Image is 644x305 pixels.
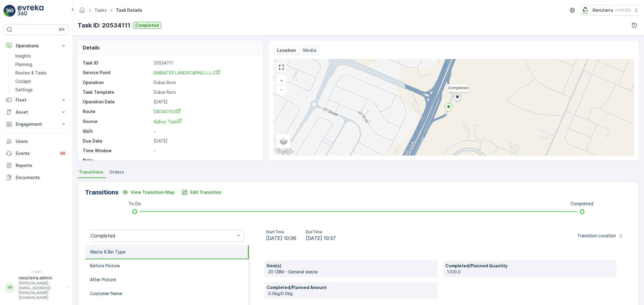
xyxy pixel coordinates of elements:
p: Fleet [16,97,57,103]
p: View Transition Map [131,189,175,195]
p: Insights [15,53,31,59]
span: Adhoc Task [154,119,182,124]
a: Zoom Out [277,85,286,94]
p: renuterra.admin [19,275,64,281]
p: Routes & Tasks [15,70,46,76]
p: Waste & Bin Type [90,249,126,255]
a: Planning [13,60,69,69]
a: Open this area in Google Maps (opens a new window) [275,148,295,156]
p: Route [83,108,151,115]
button: Completed [133,22,161,29]
p: Renuterra [593,7,613,13]
a: Layers [277,134,290,148]
button: Renuterra(+04:00) [581,5,639,16]
span: [DATE] 10:37 [306,234,336,242]
p: After Picture [90,277,116,283]
a: Cockpit [13,77,69,86]
span: v 1.48.1 [4,270,69,274]
a: Reports [4,159,69,171]
a: Insights [13,52,69,60]
p: Operation Date [83,99,151,105]
button: Engagement [4,118,69,130]
p: 0.0kg/0.0kg [268,291,436,297]
div: Completed [91,233,235,238]
span: EMIRATES LANDSCAPING L.L.C [154,70,220,75]
p: Operations [16,43,57,49]
div: RR [5,283,15,292]
p: Transitions [85,188,119,197]
p: 20534111 [154,60,257,66]
p: Due Date [83,138,151,144]
p: Completed [135,22,159,28]
p: ⌘B [59,27,65,32]
a: DRORO102 [154,108,257,115]
a: Routes & Tasks [13,69,69,77]
span: Task Details [115,7,143,13]
a: Settings [13,86,69,94]
button: Operations [4,40,69,52]
a: Events99 [4,147,69,159]
a: Homepage [79,9,85,14]
p: Source [83,118,151,125]
button: RRrenuterra.admin[PERSON_NAME][EMAIL_ADDRESS][PERSON_NAME][DOMAIN_NAME] [4,275,69,300]
p: Events [16,150,56,156]
p: Completed [571,201,593,207]
p: Note [83,157,151,163]
p: Location [277,47,296,53]
img: Google [275,148,295,156]
p: 99 [60,151,65,156]
p: Details [83,44,100,51]
p: Time Window [83,148,151,154]
span: + [280,78,283,83]
p: - [154,157,257,163]
p: Media [303,47,316,53]
p: Service Point [83,70,151,76]
span: − [280,87,283,92]
p: Transition Location [577,233,616,239]
p: Completed/Planned Amount [267,285,436,291]
p: Dubai Roro [154,89,257,95]
span: DRORO102 [154,109,181,114]
p: Start Time [266,230,296,234]
p: Documents [16,175,66,181]
button: Transition Location [574,231,627,241]
p: Reports [16,162,66,168]
p: [DATE] [154,99,257,105]
a: EMIRATES LANDSCAPING L.L.C [154,70,257,76]
p: To Do [129,201,141,207]
button: Fleet [4,94,69,106]
a: Tasks [95,8,107,13]
span: Orders [109,169,124,175]
a: Documents [4,171,69,184]
p: Operation [83,80,151,86]
p: Engagement [16,121,57,127]
p: Users [16,138,66,144]
span: Transitions [79,169,103,175]
p: Task Template [83,89,151,95]
p: Planning [15,61,32,68]
p: - [154,128,257,134]
p: Settings [15,87,33,93]
a: Users [4,135,69,147]
span: [DATE] 10:36 [266,234,296,242]
p: Before Picture [90,263,120,269]
img: logo [4,5,16,17]
p: Customer Name [90,291,122,297]
a: View Fullscreen [277,63,286,72]
a: Adhoc Task [154,118,257,125]
p: Task ID [83,60,151,66]
p: [PERSON_NAME][EMAIL_ADDRESS][PERSON_NAME][DOMAIN_NAME] [19,281,64,300]
p: 20 CBM - General waste [268,269,436,275]
img: logo_light-DOdMpM7g.png [18,5,43,17]
p: Asset [16,109,57,115]
p: End Time [306,230,336,234]
img: Screenshot_2024-07-26_at_13.33.01.png [581,7,590,14]
p: - [154,148,257,154]
p: Cockpit [15,78,31,84]
a: Zoom In [277,76,286,85]
p: ( +04:00 ) [615,8,631,13]
p: 1.0/0.0 [447,269,614,275]
p: Shift [83,128,151,134]
p: Edit Transition [190,189,221,195]
p: [DATE] [154,138,257,144]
